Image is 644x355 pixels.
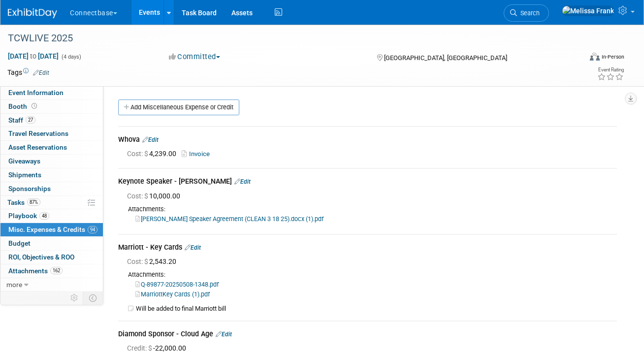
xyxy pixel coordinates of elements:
[127,344,190,352] span: -22,000.00
[182,150,214,158] a: Invoice
[590,53,600,61] img: Format-Inperson.png
[517,9,540,17] span: Search
[7,52,59,61] span: [DATE] [DATE]
[8,171,41,179] span: Shipments
[118,99,239,115] a: Add Miscellaneous Expense or Credit
[0,223,103,236] a: Misc. Expenses & Credits94
[0,251,103,264] a: ROI, Objectives & ROO
[142,136,159,143] a: Edit
[66,291,83,304] td: Personalize Event Tab Strip
[216,331,232,338] a: Edit
[0,86,103,99] a: Event Information
[0,264,103,278] a: Attachments162
[165,52,224,62] button: Committed
[118,329,617,341] div: Diamond Sponsor - Cloud Age
[384,54,507,62] span: [GEOGRAPHIC_DATA], [GEOGRAPHIC_DATA]
[0,196,103,209] a: Tasks87%
[135,281,219,288] a: Q-89877-20250508-1348.pdf
[8,143,67,151] span: Asset Reservations
[83,291,103,304] td: Toggle Event Tabs
[8,185,51,193] span: Sponsorships
[127,150,149,158] span: Cost: $
[0,100,103,113] a: Booth
[504,4,549,22] a: Search
[7,198,40,206] span: Tasks
[118,134,617,146] div: Whova
[61,54,81,60] span: (4 days)
[0,182,103,195] a: Sponsorships
[26,116,35,124] span: 27
[50,267,63,274] span: 162
[29,52,38,60] span: to
[8,212,49,220] span: Playbook
[127,192,184,200] span: 10,000.00
[0,127,103,140] a: Travel Reservations
[234,178,251,185] a: Edit
[597,67,624,72] div: Event Rating
[27,198,40,206] span: 87%
[0,278,103,291] a: more
[8,253,74,261] span: ROI, Objectives & ROO
[534,51,624,66] div: Event Format
[6,281,22,289] span: more
[118,270,617,279] div: Attachments:
[127,344,153,352] span: Credit: $
[8,89,64,97] span: Event Information
[185,244,201,251] a: Edit
[135,290,210,298] a: MarriottKey Cards (1).pdf
[8,8,57,18] img: ExhibitDay
[8,267,63,275] span: Attachments
[4,30,572,47] div: TCWLIVE 2025
[0,168,103,182] a: Shipments
[0,114,103,127] a: Staff27
[562,5,614,16] img: Melissa Frank
[8,129,68,137] span: Travel Reservations
[0,209,103,223] a: Playbook48
[0,237,103,250] a: Budget
[0,155,103,168] a: Giveaways
[88,226,97,233] span: 94
[8,116,35,124] span: Staff
[118,205,617,214] div: Attachments:
[39,212,49,220] span: 48
[8,239,31,247] span: Budget
[8,102,39,110] span: Booth
[8,157,40,165] span: Giveaways
[8,226,97,233] span: Misc. Expenses & Credits
[0,141,103,154] a: Asset Reservations
[33,69,49,76] a: Edit
[127,150,180,158] span: 4,239.00
[127,258,180,265] span: 2,543.20
[7,67,49,77] td: Tags
[136,305,617,313] td: Will be added to final Marriott bill
[601,53,624,61] div: In-Person
[127,192,149,200] span: Cost: $
[30,102,39,110] span: Booth not reserved yet
[127,258,149,265] span: Cost: $
[118,242,617,254] div: Marriott - Key Cards
[118,176,617,188] div: Keynote Speaker - [PERSON_NAME]
[135,215,323,223] a: [PERSON_NAME] Speaker Agreement (CLEAN 3 18 25).docx (1).pdf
